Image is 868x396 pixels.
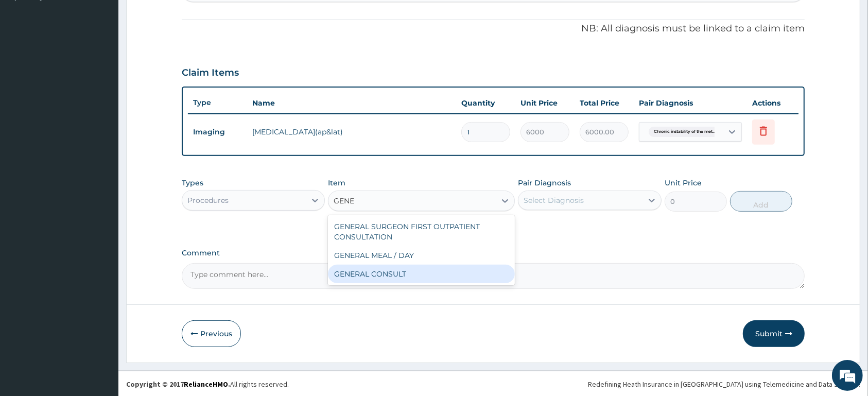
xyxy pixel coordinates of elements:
label: Item [328,178,345,188]
div: GENERAL MEAL / DAY [328,246,515,265]
h3: Claim Items [182,67,239,79]
div: GENERAL SURGEON FIRST OUTPATIENT CONSULTATION [328,217,515,246]
button: Previous [182,320,241,347]
th: Name [247,93,456,113]
td: [MEDICAL_DATA](ap&lat) [247,122,456,142]
label: Pair Diagnosis [518,178,571,188]
textarea: Type your message and hit 'Enter' [5,281,196,317]
th: Total Price [575,93,634,113]
p: NB: All diagnosis must be linked to a claim item [182,22,805,36]
td: Imaging [188,123,247,142]
div: Chat with us now [54,58,173,71]
button: Add [730,191,792,212]
a: RelianceHMO [184,380,228,389]
strong: Copyright © 2017 . [126,380,230,389]
th: Type [188,93,247,112]
span: Chronic instability of the met... [649,127,721,137]
label: Unit Price [665,178,702,188]
div: Select Diagnosis [524,195,584,205]
button: Submit [743,320,805,347]
div: GENERAL CONSULT [328,265,515,283]
div: Procedures [187,195,229,205]
th: Quantity [456,93,515,113]
div: Minimize live chat window [169,5,194,30]
th: Actions [747,93,798,113]
span: We're online! [60,130,142,234]
label: Types [182,179,203,187]
div: Redefining Heath Insurance in [GEOGRAPHIC_DATA] using Telemedicine and Data Science! [588,379,860,389]
th: Pair Diagnosis [634,93,747,113]
label: Comment [182,249,805,257]
th: Unit Price [515,93,575,113]
img: d_794563401_company_1708531726252_794563401 [19,51,42,77]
